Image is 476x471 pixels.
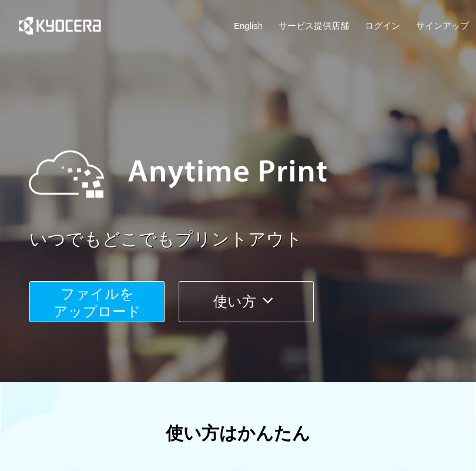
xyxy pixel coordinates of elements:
a: English [234,19,263,32]
a: サービス提供店舗 [279,19,349,32]
a: ログイン [365,19,400,32]
button: 使い方 [179,281,314,322]
span: ファイルを ​​アップロード [53,286,141,319]
button: ファイルを​​アップロード [29,281,165,322]
a: いつでもどこでもプリントアウト [29,227,476,252]
a: サインアップ [416,19,469,32]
